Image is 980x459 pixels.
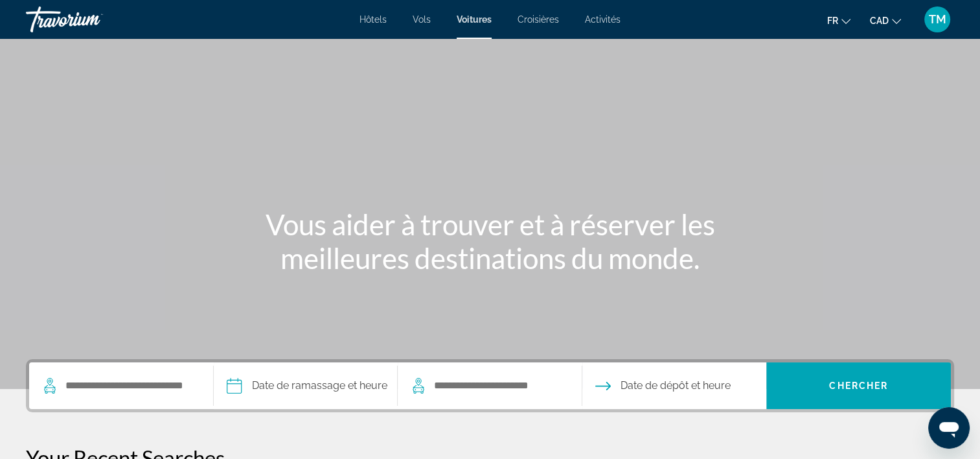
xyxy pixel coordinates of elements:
iframe: Bouton de lancement de la fenêtre de messagerie [928,407,970,449]
a: Croisières [518,14,559,25]
button: Open drop-off date and time picker [595,362,731,409]
span: Chercher [829,381,888,391]
div: Search widget [29,362,951,409]
span: fr [827,16,838,26]
span: CAD [870,16,889,26]
a: Vols [413,14,431,25]
input: Search pickup location [64,376,194,395]
a: Hôtels [359,14,387,25]
a: Activités [585,14,621,25]
button: Change currency [870,11,901,30]
a: Travorium [26,3,155,36]
button: Pickup date [227,362,387,409]
button: User Menu [920,6,954,33]
button: Change language [827,11,850,30]
button: Search [766,362,951,409]
span: TM [929,13,946,26]
span: Date de dépôt et heure [621,377,731,395]
a: Voitures [457,14,492,25]
input: Search dropoff location [433,376,562,395]
h1: Vous aider à trouver et à réserver les meilleures destinations du monde. [247,207,733,275]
